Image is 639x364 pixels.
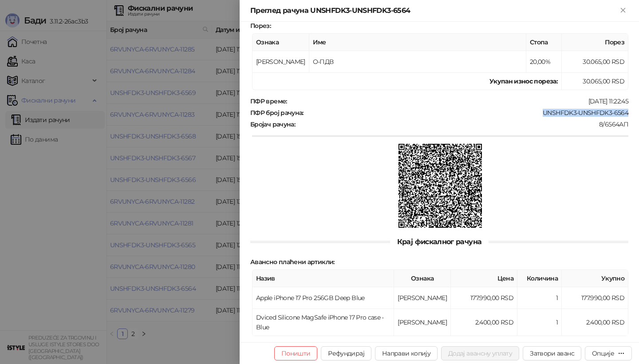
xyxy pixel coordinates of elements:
[304,109,629,117] div: UNSHFDK3-UNSHFDK3-6564
[618,5,628,16] button: Close
[526,51,562,73] td: 20,00%
[451,287,517,309] td: 177.990,00 RSD
[382,349,430,357] span: Направи копију
[250,258,335,266] strong: Авансно плаћени артикли :
[375,346,438,360] button: Направи копију
[523,346,581,360] button: Затвори аванс
[296,120,629,128] div: 8/6564АП
[309,34,526,51] th: Име
[252,51,309,73] td: [PERSON_NAME]
[250,109,304,117] strong: ПФР број рачуна :
[394,309,451,336] td: [PERSON_NAME]
[562,270,628,287] th: Укупно
[562,309,628,336] td: 2.400,00 RSD
[250,120,295,128] strong: Бројач рачуна :
[390,237,489,246] span: Крај фискалног рачуна
[274,346,318,360] button: Поништи
[250,22,271,30] strong: Порез :
[250,5,618,16] div: Преглед рачуна UNSHFDK3-UNSHFDK3-6564
[451,270,517,287] th: Цена
[517,270,562,287] th: Количина
[517,309,562,336] td: 1
[252,287,394,309] td: Apple iPhone 17 Pro 256GB Deep Blue
[585,346,632,360] button: Опције
[250,97,287,105] strong: ПФР време :
[288,97,629,105] div: [DATE] 11:22:45
[394,270,451,287] th: Ознака
[252,34,309,51] th: Ознака
[398,144,482,228] img: QR код
[394,287,451,309] td: [PERSON_NAME]
[451,309,517,336] td: 2.400,00 RSD
[252,270,394,287] th: Назив
[562,34,628,51] th: Порез
[252,309,394,336] td: Dviced Silicone MagSafe iPhone 17 Pro case - Blue
[321,346,371,360] button: Рефундирај
[441,346,519,360] button: Додај авансну уплату
[489,77,558,85] strong: Укупан износ пореза:
[517,287,562,309] td: 1
[562,73,628,90] td: 30.065,00 RSD
[526,34,562,51] th: Стопа
[309,51,526,73] td: О-ПДВ
[592,349,614,357] div: Опције
[562,287,628,309] td: 177.990,00 RSD
[562,51,628,73] td: 30.065,00 RSD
